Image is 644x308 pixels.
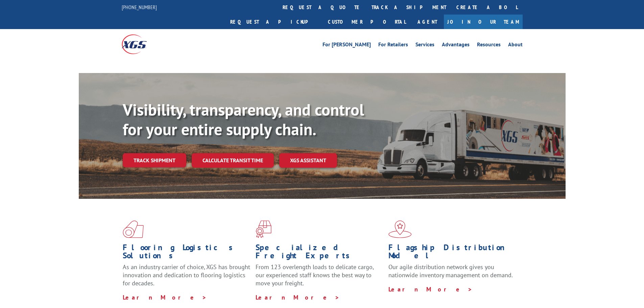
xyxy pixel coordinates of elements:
[192,153,274,168] a: Calculate transit time
[256,243,383,263] h1: Specialized Freight Experts
[256,263,383,293] p: From 123 overlength loads to delicate cargo, our experienced staff knows the best way to move you...
[123,243,251,263] h1: Flooring Logistics Solutions
[388,263,513,279] span: Our agile distribution network gives you nationwide inventory management on demand.
[411,15,444,29] a: Agent
[388,220,412,238] img: xgs-icon-flagship-distribution-model-red
[388,285,473,293] a: Learn More >
[508,42,523,49] a: About
[123,263,250,287] span: As an industry carrier of choice, XGS has brought innovation and dedication to flooring logistics...
[477,42,501,49] a: Resources
[225,15,323,29] a: Request a pickup
[123,99,364,140] b: Visibility, transparency, and control for your entire supply chain.
[123,153,186,167] a: Track shipment
[256,293,340,301] a: Learn More >
[415,42,434,49] a: Services
[122,4,157,10] a: [PHONE_NUMBER]
[378,42,408,49] a: For Retailers
[323,15,411,29] a: Customer Portal
[256,220,271,238] img: xgs-icon-focused-on-flooring-red
[444,15,523,29] a: Join Our Team
[323,42,371,49] a: For [PERSON_NAME]
[388,243,516,263] h1: Flagship Distribution Model
[123,293,207,301] a: Learn More >
[279,153,337,168] a: XGS ASSISTANT
[123,220,144,238] img: xgs-icon-total-supply-chain-intelligence-red
[442,42,470,49] a: Advantages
